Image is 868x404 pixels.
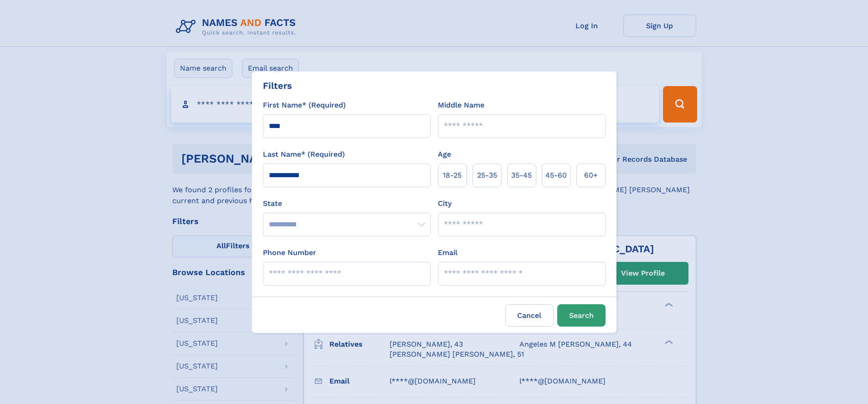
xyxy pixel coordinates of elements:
label: Email [438,247,457,258]
label: First Name* (Required) [263,100,346,111]
label: Cancel [505,304,554,327]
label: Phone Number [263,247,316,258]
div: Filters [263,79,292,92]
span: 60+ [584,170,598,181]
label: Middle Name [438,100,484,111]
label: State [263,198,431,209]
span: 18‑25 [443,170,462,181]
label: City [438,198,452,209]
span: 45‑60 [545,170,567,181]
label: Age [438,149,451,160]
span: 25‑35 [477,170,497,181]
span: 35‑45 [511,170,532,181]
label: Last Name* (Required) [263,149,345,160]
button: Search [557,304,606,327]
